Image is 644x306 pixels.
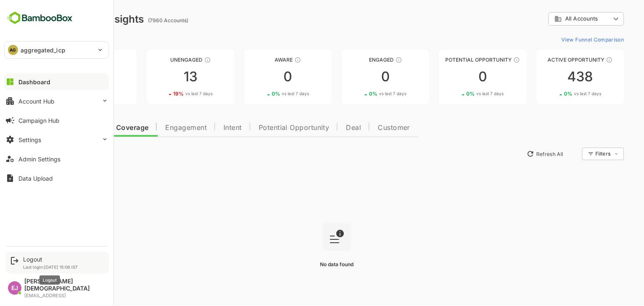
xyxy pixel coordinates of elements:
div: These accounts have open opportunities which might be at any of the Sales Stages [576,57,583,63]
div: Aware [215,57,302,63]
div: These accounts have not been engaged with for a defined time period [77,57,84,63]
div: 0 % [242,91,280,97]
span: vs last 7 days [545,91,572,97]
p: Last login: [DATE] 15:08 IST [23,265,78,270]
div: Dashboard [18,78,50,86]
div: [EMAIL_ADDRESS] [24,293,105,298]
div: Filters [565,146,595,161]
div: Campaign Hub [18,117,60,124]
div: Settings [18,136,41,143]
ag: (7960 Accounts) [119,17,161,23]
span: vs last 7 days [252,91,280,97]
div: 0 [410,70,497,83]
div: Dashboard Insights [20,13,114,25]
div: 0 % [47,91,85,97]
a: AwareThese accounts have just entered the buying cycle and need further nurturing00%vs last 7 days [215,49,302,104]
img: BambooboxFullLogoMark.5f36c76dfaba33ec1ec1367b70bb1252.svg [4,10,75,26]
div: Unreached [20,57,107,63]
div: All Accounts [525,15,581,23]
button: Account Hub [4,93,109,109]
div: These accounts have not shown enough engagement and need nurturing [175,57,182,63]
div: These accounts are warm, further nurturing would qualify them to MQAs [366,57,373,63]
span: Data Quality and Coverage [29,124,119,131]
div: 0 % [535,91,572,97]
a: EngagedThese accounts are warm, further nurturing would qualify them to MQAs00%vs last 7 days [312,49,400,104]
div: Potential Opportunity [410,57,497,63]
span: vs last 7 days [350,91,377,97]
button: Settings [4,131,109,148]
div: AG [8,45,18,55]
div: 0 % [437,91,474,97]
div: 0 [215,70,302,83]
span: vs last 7 days [447,91,474,97]
div: Engaged [312,57,400,63]
div: All Accounts [519,11,595,27]
div: 19 % [144,91,183,97]
div: Logout [23,256,78,263]
button: New Insights [20,146,81,161]
div: Account Hub [18,98,55,105]
div: [PERSON_NAME][DEMOGRAPHIC_DATA] [24,278,105,292]
button: Data Upload [4,170,109,187]
span: Engagement [136,124,177,131]
a: Potential OpportunityThese accounts are MQAs and can be passed on to Inside Sales00%vs last 7 days [410,49,497,104]
div: AGaggregated_icp [5,41,109,58]
button: Refresh All [493,147,538,161]
button: Campaign Hub [4,112,109,129]
a: UnengagedThese accounts have not shown enough engagement and need nurturing1319%vs last 7 days [117,49,205,104]
button: Admin Settings [4,150,109,167]
div: 0 [312,70,400,83]
span: vs last 7 days [156,91,183,97]
button: View Funnel Comparison [529,33,595,46]
span: All Accounts [536,16,569,22]
div: 13 [117,70,205,83]
div: 0 % [340,91,377,97]
a: UnreachedThese accounts have not been engaged with for a defined time period8K0%vs last 7 days [20,49,107,104]
div: These accounts have just entered the buying cycle and need further nurturing [265,57,272,63]
span: Deal [317,124,332,131]
div: Active Opportunity [507,57,595,63]
div: Unengaged [117,57,205,63]
div: Data Upload [18,175,53,182]
span: Potential Opportunity [229,124,300,131]
span: Customer [348,124,381,131]
p: aggregated_icp [21,46,65,54]
div: These accounts are MQAs and can be passed on to Inside Sales [484,57,491,63]
span: No data found [291,261,324,267]
span: vs last 7 days [57,91,85,97]
div: Filters [566,150,581,157]
button: Dashboard [4,73,109,90]
div: Admin Settings [18,156,60,163]
span: Intent [194,124,213,131]
a: Active OpportunityThese accounts have open opportunities which might be at any of the Sales Stage... [507,49,595,104]
div: 438 [507,70,595,83]
div: EJ [8,281,21,295]
div: 8K [20,70,107,83]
